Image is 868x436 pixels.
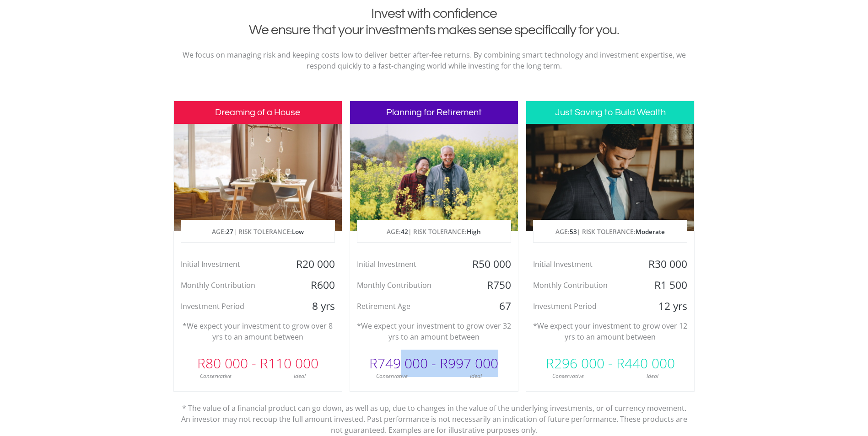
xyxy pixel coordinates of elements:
[434,372,518,380] div: Ideal
[526,350,694,377] div: R296 000 - R440 000
[350,257,462,271] div: Initial Investment
[174,299,286,313] div: Investment Period
[467,227,481,236] span: High
[226,227,233,236] span: 27
[286,278,341,292] div: R600
[180,49,688,71] p: We focus on managing risk and keeping costs low to deliver better after-fee returns. By combining...
[174,257,286,271] div: Initial Investment
[180,5,688,38] h2: Invest with confidence We ensure that your investments makes sense specifically for you.
[350,299,462,313] div: Retirement Age
[638,257,694,271] div: R30 000
[350,101,518,124] h3: Planning for Retirement
[462,299,518,313] div: 67
[526,257,638,271] div: Initial Investment
[357,320,511,342] p: *We expect your investment to grow over 32 yrs to an amount between
[286,299,341,313] div: 8 yrs
[526,101,694,124] h3: Just Saving to Build Wealth
[526,372,610,380] div: Conservative
[350,350,518,377] div: R749 000 - R997 000
[350,372,434,380] div: Conservative
[292,227,304,236] span: Low
[462,257,518,271] div: R50 000
[610,372,695,380] div: Ideal
[357,220,511,243] p: AGE: | RISK TOLERANCE:
[462,278,518,292] div: R750
[526,278,638,292] div: Monthly Contribution
[181,220,334,243] p: AGE: | RISK TOLERANCE:
[174,372,258,380] div: Conservative
[638,299,694,313] div: 12 yrs
[286,257,341,271] div: R20 000
[174,101,342,124] h3: Dreaming of a House
[570,227,577,236] span: 53
[258,372,342,380] div: Ideal
[526,299,638,313] div: Investment Period
[181,320,335,342] p: *We expect your investment to grow over 8 yrs to an amount between
[533,320,687,342] p: *We expect your investment to grow over 12 yrs to an amount between
[350,278,462,292] div: Monthly Contribution
[174,350,342,377] div: R80 000 - R110 000
[534,220,687,243] p: AGE: | RISK TOLERANCE:
[174,278,286,292] div: Monthly Contribution
[180,392,688,436] p: * The value of a financial product can go down, as well as up, due to changes in the value of the...
[401,227,408,236] span: 42
[638,278,694,292] div: R1 500
[636,227,665,236] span: Moderate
